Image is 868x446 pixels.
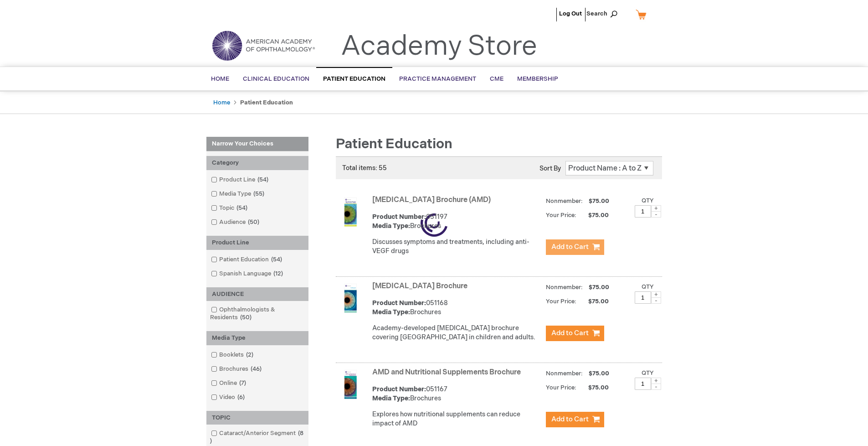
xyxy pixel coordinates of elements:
span: Patient Education [336,136,452,152]
label: Qty [642,369,654,377]
span: 46 [248,365,264,373]
span: 50 [246,218,262,226]
p: Discusses symptoms and treatments, including anti-VEGF drugs [372,238,541,256]
span: 50 [238,314,254,321]
a: CME [483,68,510,90]
div: AUDIENCE [206,287,308,301]
button: Add to Cart [546,239,604,255]
span: Total items: 55 [342,164,387,172]
label: Qty [642,283,654,290]
span: Patient Education [323,75,385,83]
span: 54 [255,176,271,183]
a: Video6 [209,393,248,402]
span: 2 [244,351,256,358]
a: AMD and Nutritional Supplements Brochure [372,368,521,377]
a: Academy Store [341,30,537,63]
span: $75.00 [587,197,611,205]
strong: Media Type: [372,222,410,230]
a: Online7 [209,379,250,388]
input: Qty [635,291,651,304]
div: 051197 Brochures [372,213,541,231]
span: Clinical Education [243,75,309,83]
strong: Your Price: [546,298,576,305]
strong: Nonmember: [546,196,583,207]
span: $75.00 [587,370,611,377]
span: 7 [237,379,248,387]
strong: Your Price: [546,384,576,391]
span: $75.00 [587,284,611,291]
img: AMD and Nutritional Supplements Brochure [336,370,365,399]
img: Amblyopia Brochure [336,284,365,313]
strong: Product Number: [372,385,426,393]
span: $75.00 [578,298,610,305]
strong: Media Type: [372,394,410,402]
a: Spanish Language12 [209,270,287,278]
span: 54 [234,204,250,212]
a: [MEDICAL_DATA] Brochure (AMD) [372,196,491,204]
label: Qty [642,197,654,204]
strong: Nonmember: [546,368,583,379]
a: [MEDICAL_DATA] Brochure [372,282,467,290]
a: Booklets2 [209,351,257,359]
a: Practice Management [392,68,483,90]
span: Home [211,75,229,83]
strong: Product Number: [372,213,426,221]
img: Age-Related Macular Degeneration Brochure (AMD) [336,197,365,227]
p: Academy-developed [MEDICAL_DATA] brochure covering [GEOGRAPHIC_DATA] in children and adults. [372,324,541,342]
a: Patient Education54 [209,255,286,264]
a: Topic54 [209,204,251,213]
div: Product Line [206,236,308,250]
a: Home [213,99,230,106]
input: Qty [635,205,651,218]
a: Patient Education [316,67,392,90]
a: Product Line54 [209,176,272,184]
span: Practice Management [399,75,476,83]
strong: Nonmember: [546,282,583,293]
span: 54 [269,256,284,263]
button: Add to Cart [546,326,604,341]
a: Clinical Education [236,68,316,90]
span: Add to Cart [551,243,589,251]
a: Ophthalmologists & Residents50 [209,306,306,322]
strong: Product Number: [372,299,426,307]
a: Media Type55 [209,190,268,198]
span: 12 [271,270,285,277]
span: $75.00 [578,384,610,391]
a: Cataract/Anterior Segment8 [209,429,306,446]
div: Media Type [206,331,308,345]
a: Audience50 [209,218,263,227]
span: 6 [235,394,247,401]
a: Brochures46 [209,365,265,373]
span: 55 [251,190,267,197]
button: Add to Cart [546,412,604,427]
strong: Media Type: [372,308,410,316]
strong: Narrow Your Choices [206,137,308,151]
p: Explores how nutritional supplements can reduce impact of AMD [372,410,541,428]
a: Log Out [559,10,582,17]
div: 051167 Brochures [372,385,541,403]
span: Search [586,5,621,23]
strong: Patient Education [240,99,293,106]
div: 051168 Brochures [372,299,541,317]
input: Qty [635,378,651,390]
div: TOPIC [206,411,308,425]
span: 8 [210,430,303,445]
div: Category [206,156,308,170]
strong: Your Price: [546,212,576,219]
span: $75.00 [578,212,610,219]
a: Membership [510,68,565,90]
span: Add to Cart [551,415,589,424]
span: Membership [517,75,558,83]
span: Add to Cart [551,329,589,337]
label: Sort By [539,165,561,172]
span: CME [490,75,503,83]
